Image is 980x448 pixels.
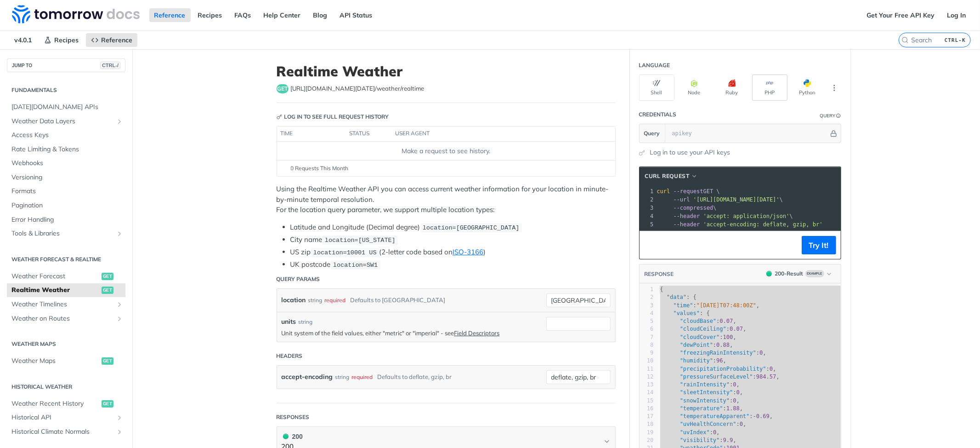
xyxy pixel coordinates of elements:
[660,429,720,436] span: : ,
[677,75,712,101] button: Node
[639,110,677,119] div: Credentials
[645,172,690,180] span: cURL Request
[277,126,346,141] th: time
[820,112,836,119] div: Query
[716,357,723,364] span: 96
[680,373,753,380] span: "pressureSurfaceLevel"
[7,115,125,128] a: Weather Data LayersShow subpages for Weather Data Layers
[650,148,731,157] a: Log in to use your API keys
[660,381,740,388] span: : ,
[640,389,654,396] div: 14
[277,63,616,80] h1: Realtime Weather
[346,126,392,141] th: status
[277,113,389,121] div: Log in to see full request history
[790,75,825,101] button: Python
[901,36,909,44] svg: Search
[759,350,763,356] span: 0
[277,184,616,215] p: Using the Realtime Weather API you can access current weather information for your location in mi...
[680,397,730,404] span: "snowIntensity"
[11,173,123,182] span: Versioning
[680,389,733,396] span: "sleetIntensity"
[640,317,654,325] div: 5
[733,381,736,388] span: 0
[640,325,654,333] div: 6
[660,286,663,293] span: {
[674,221,700,228] span: --header
[805,270,824,277] span: Example
[668,124,829,143] input: apikey
[640,293,654,301] div: 2
[762,269,836,278] button: 200200-ResultExample
[7,298,125,311] a: Weather TimelinesShow subpages for Weather Timelines
[660,437,736,443] span: : ,
[283,434,289,439] span: 200
[657,188,720,195] span: GET \
[644,270,674,279] button: RESPONSE
[291,84,425,93] span: https://api.tomorrow.io/v4/weather/realtime
[723,334,733,340] span: 100
[640,349,654,357] div: 9
[325,237,396,244] span: location=[US_STATE]
[603,438,611,445] svg: Chevron
[640,373,654,381] div: 12
[942,35,968,45] kbd: CTRL-K
[7,340,125,348] h2: Weather Maps
[756,413,770,419] span: 0.69
[7,171,125,184] a: Versioning
[639,75,674,101] button: Shell
[11,356,99,366] span: Weather Maps
[703,221,823,228] span: 'accept-encoding: deflate, gzip, br'
[640,212,655,220] div: 4
[7,58,125,72] button: JUMP TOCTRL-/
[660,397,740,404] span: : ,
[11,272,99,281] span: Weather Forecast
[7,213,125,227] a: Error Handling
[660,350,766,356] span: : ,
[333,262,378,269] span: location=SW1
[680,342,713,348] span: "dewPoint"
[660,318,736,324] span: : ,
[102,287,113,294] span: get
[756,373,776,380] span: 984.57
[335,370,350,384] div: string
[775,270,804,278] div: 200 - Result
[116,118,123,125] button: Show subpages for Weather Data Layers
[116,315,123,322] button: Show subpages for Weather on Routes
[325,293,346,307] div: required
[277,114,282,120] svg: Key
[736,389,740,396] span: 0
[680,421,736,427] span: "uvHealthConcern"
[674,196,690,203] span: --url
[282,329,542,337] p: Unit system of the field values, either "metric" or "imperial" - see
[640,365,654,373] div: 11
[673,310,700,316] span: "values"
[116,428,123,436] button: Show subpages for Historical Climate Normals
[9,33,37,47] span: v4.0.1
[280,146,611,156] div: Make a request to see history.
[680,405,723,412] span: "temperature"
[674,188,703,195] span: --request
[7,255,125,264] h2: Weather Forecast & realtime
[680,334,720,340] span: "cloudCover"
[7,156,125,170] a: Webhooks
[282,293,306,307] label: location
[827,81,841,95] button: More Languages
[308,293,323,307] div: string
[693,196,780,203] span: '[URL][DOMAIN_NAME][DATE]'
[660,294,697,300] span: : {
[102,400,113,408] span: get
[100,62,120,69] span: CTRL-/
[697,302,756,309] span: "[DATE]T07:48:00Z"
[680,326,726,332] span: "cloudCeiling"
[640,124,665,143] button: Query
[291,164,349,172] span: 0 Requests This Month
[642,172,702,181] button: cURL Request
[11,427,113,437] span: Historical Climate Normals
[752,75,787,101] button: PHP
[680,318,716,324] span: "cloudBase"
[640,333,654,341] div: 7
[308,8,333,22] a: Blog
[453,247,483,256] a: ISO-3166
[7,143,125,156] a: Rate Limiting & Tokens
[11,131,123,140] span: Access Keys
